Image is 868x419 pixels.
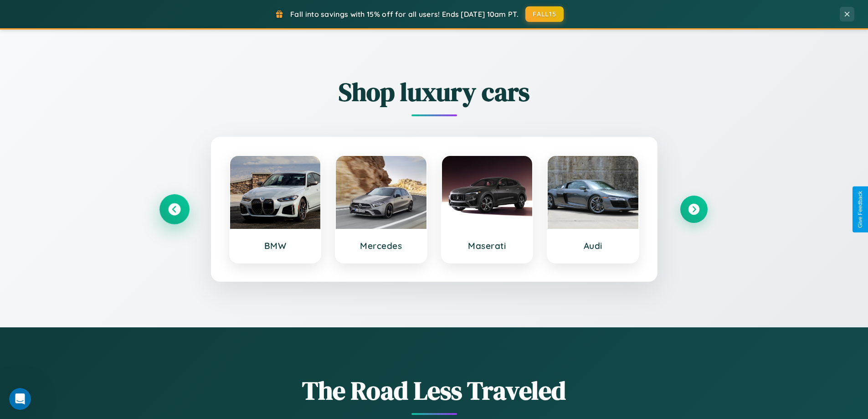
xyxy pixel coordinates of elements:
[345,240,417,251] h3: Mercedes
[9,388,31,410] iframe: Intercom live chat
[857,191,863,228] div: Give Feedback
[161,74,708,109] h2: Shop luxury cars
[239,240,312,251] h3: BMW
[161,373,708,408] h1: The Road Less Traveled
[451,240,524,251] h3: Maserati
[557,240,629,251] h3: Audi
[525,6,564,22] button: FALL15
[290,10,519,19] span: Fall into savings with 15% off for all users! Ends [DATE] 10am PT.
